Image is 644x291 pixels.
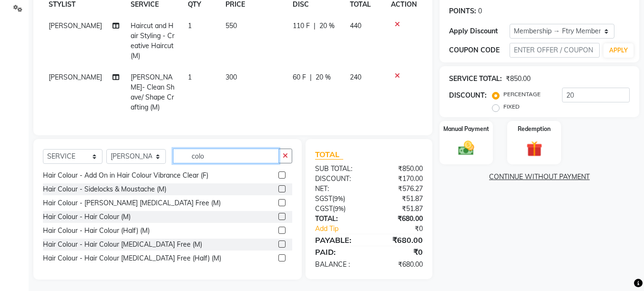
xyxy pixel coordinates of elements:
div: SERVICE TOTAL: [449,74,502,84]
div: Hair Colour - Hair Colour (Half) (M) [43,226,150,236]
span: 240 [350,73,361,81]
span: [PERSON_NAME] [49,21,102,30]
label: Redemption [518,125,551,133]
label: PERCENTAGE [503,90,541,99]
div: ₹576.27 [369,184,430,194]
span: 1 [188,73,192,81]
span: | [314,21,316,31]
div: NET: [308,184,369,194]
span: 20 % [319,21,335,31]
input: Search or Scan [173,149,279,163]
span: CGST [315,204,333,213]
button: APPLY [603,43,634,58]
span: 60 F [293,72,306,82]
input: ENTER OFFER / COUPON CODE [510,43,600,58]
div: BALANCE : [308,260,369,270]
div: Hair Colour - Hair Colour (M) [43,212,131,222]
div: SUB TOTAL: [308,164,369,174]
div: ₹850.00 [369,164,430,174]
img: _cash.svg [453,139,479,157]
div: ₹680.00 [369,260,430,270]
div: PAID: [308,246,369,258]
span: 1 [188,21,192,30]
label: Manual Payment [443,125,489,133]
div: Apply Discount [449,26,509,36]
span: | [310,72,312,82]
span: [PERSON_NAME]- Clean Shave/ Shape Crafting (M) [131,73,174,111]
div: ₹850.00 [506,74,531,84]
div: TOTAL: [308,214,369,224]
span: 550 [225,21,237,30]
div: Hair Colour - Hair Colour [MEDICAL_DATA] Free (M) [43,240,202,250]
div: ₹170.00 [369,174,430,184]
span: Haircut and Hair Styling - Creative Haircut (M) [131,21,174,60]
div: ₹0 [379,224,430,234]
div: ( ) [308,204,369,214]
a: Add Tip [308,224,379,234]
div: DISCOUNT: [308,174,369,184]
div: DISCOUNT: [449,90,487,100]
div: Hair Colour - Sidelocks & Moustache (M) [43,184,166,194]
div: Hair Colour - Hair Colour [MEDICAL_DATA] Free (Half) (M) [43,253,221,263]
span: SGST [315,194,332,203]
a: CONTINUE WITHOUT PAYMENT [441,172,637,182]
span: TOTAL [315,150,343,160]
div: Hair Colour - Add On in Hair Colour Vibrance Clear (F) [43,171,208,181]
span: 9% [335,205,344,212]
img: _gift.svg [521,139,547,159]
label: FIXED [503,102,520,111]
div: ₹0 [369,246,430,258]
div: ₹680.00 [369,214,430,224]
span: 440 [350,21,361,30]
div: ₹51.87 [369,194,430,204]
div: 0 [478,6,482,16]
div: Hair Colour - [PERSON_NAME] [MEDICAL_DATA] Free (M) [43,198,221,208]
span: [PERSON_NAME] [49,73,102,81]
div: COUPON CODE [449,45,509,55]
div: ₹680.00 [369,234,430,246]
div: ₹51.87 [369,204,430,214]
span: 9% [334,195,343,202]
span: 300 [225,73,237,81]
span: 20 % [316,72,331,82]
div: POINTS: [449,6,476,16]
span: 110 F [293,21,310,31]
div: ( ) [308,194,369,204]
div: PAYABLE: [308,234,369,246]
